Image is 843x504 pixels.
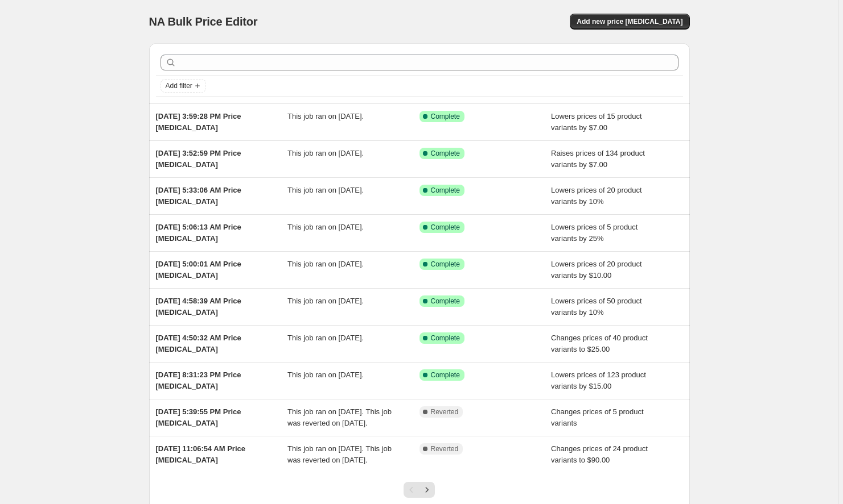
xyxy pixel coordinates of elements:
[577,17,682,26] span: Add new price [MEDICAL_DATA]
[419,482,435,498] button: Next
[156,297,241,316] span: [DATE] 4:58:39 AM Price [MEDICAL_DATA]
[156,334,241,353] span: [DATE] 4:50:32 AM Price [MEDICAL_DATA]
[161,79,206,93] button: Add filter
[431,370,460,380] span: Complete
[570,14,689,30] button: Add new price [MEDICAL_DATA]
[149,15,258,28] span: NA Bulk Price Editor
[404,482,435,498] nav: Pagination
[431,444,459,453] span: Reverted
[551,149,645,169] span: Raises prices of 134 product variants by $7.00
[551,186,642,206] span: Lowers prices of 20 product variants by 10%
[431,186,460,195] span: Complete
[287,407,392,427] span: This job ran on [DATE]. This job was reverted on [DATE].
[551,260,642,280] span: Lowers prices of 20 product variants by $10.00
[156,149,241,169] span: [DATE] 3:52:59 PM Price [MEDICAL_DATA]
[431,407,459,416] span: Reverted
[156,407,241,427] span: [DATE] 5:39:55 PM Price [MEDICAL_DATA]
[551,407,644,427] span: Changes prices of 5 product variants
[431,223,460,232] span: Complete
[287,223,364,231] span: This job ran on [DATE].
[551,444,648,464] span: Changes prices of 24 product variants to $90.00
[156,370,241,390] span: [DATE] 8:31:23 PM Price [MEDICAL_DATA]
[551,334,648,353] span: Changes prices of 40 product variants to $25.00
[431,260,460,269] span: Complete
[431,149,460,158] span: Complete
[287,370,364,379] span: This job ran on [DATE].
[287,444,392,464] span: This job ran on [DATE]. This job was reverted on [DATE].
[156,186,241,206] span: [DATE] 5:33:06 AM Price [MEDICAL_DATA]
[287,149,364,157] span: This job ran on [DATE].
[156,260,241,280] span: [DATE] 5:00:01 AM Price [MEDICAL_DATA]
[287,112,364,120] span: This job ran on [DATE].
[156,223,241,243] span: [DATE] 5:06:13 AM Price [MEDICAL_DATA]
[287,260,364,268] span: This job ran on [DATE].
[156,112,241,132] span: [DATE] 3:59:28 PM Price [MEDICAL_DATA]
[551,370,646,390] span: Lowers prices of 123 product variants by $15.00
[156,444,246,464] span: [DATE] 11:06:54 AM Price [MEDICAL_DATA]
[551,223,638,243] span: Lowers prices of 5 product variants by 25%
[551,297,642,316] span: Lowers prices of 50 product variants by 10%
[166,81,192,90] span: Add filter
[287,186,364,194] span: This job ran on [DATE].
[431,112,460,121] span: Complete
[431,297,460,306] span: Complete
[431,334,460,343] span: Complete
[551,112,642,132] span: Lowers prices of 15 product variants by $7.00
[287,334,364,342] span: This job ran on [DATE].
[287,297,364,305] span: This job ran on [DATE].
